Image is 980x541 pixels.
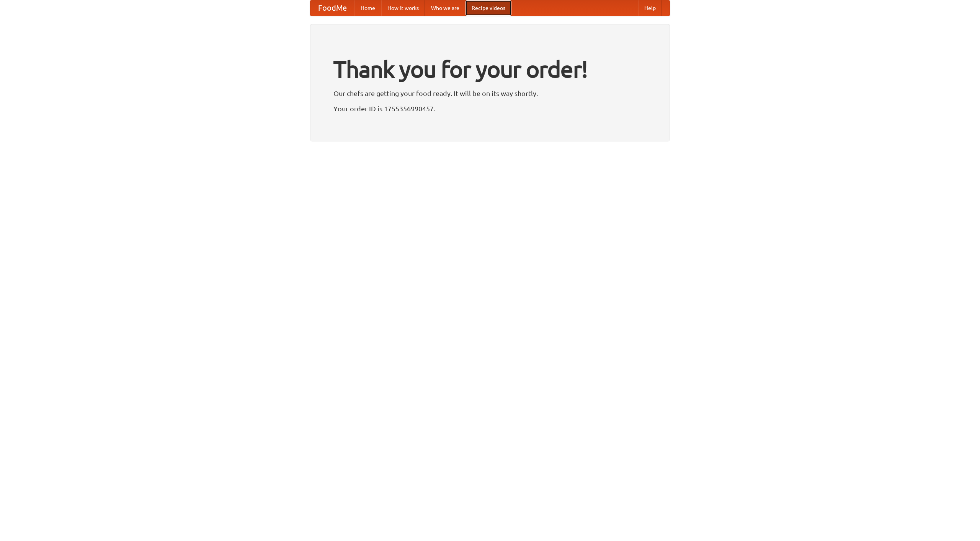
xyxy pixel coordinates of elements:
h1: Thank you for your order! [333,51,647,88]
p: Your order ID is 1755356990457. [333,103,647,114]
a: Recipe videos [465,0,511,16]
a: Who we are [425,0,465,16]
a: FoodMe [310,0,354,16]
a: Home [354,0,381,16]
p: Our chefs are getting your food ready. It will be on its way shortly. [333,88,647,99]
a: How it works [381,0,425,16]
a: Help [638,0,662,16]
